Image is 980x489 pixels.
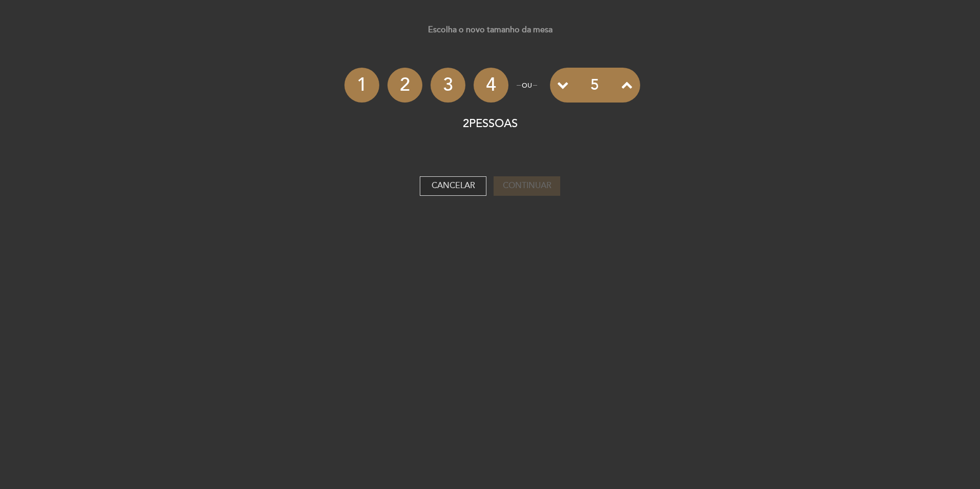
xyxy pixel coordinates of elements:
h5: 2 [340,118,640,130]
button: Cancelar [420,176,486,196]
li: 3 [431,68,465,103]
li: 4 [474,68,508,103]
span: PESSOAS [469,117,518,131]
li: 1 [344,68,379,103]
li: 2 [387,68,422,103]
button: Continuar [494,176,560,196]
p: ou [517,81,537,90]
